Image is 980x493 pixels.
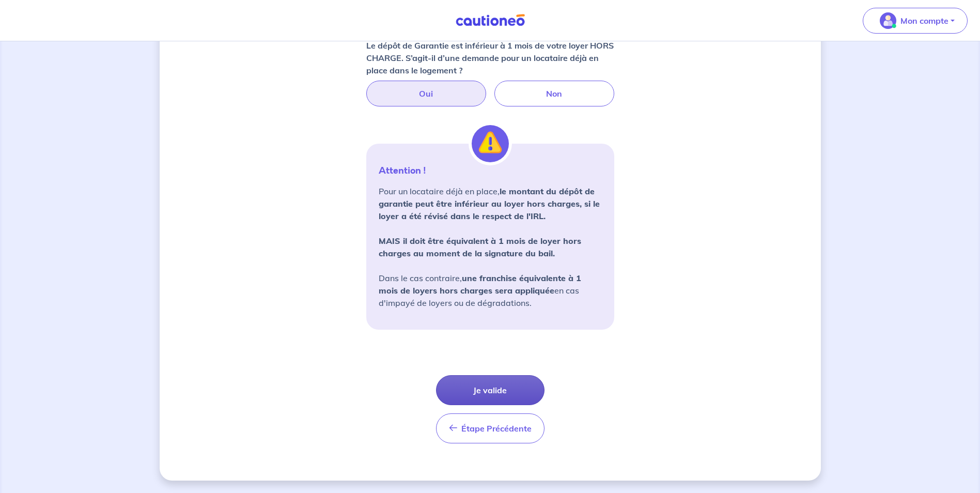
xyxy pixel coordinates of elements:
[379,186,600,221] strong: le montant du dépôt de garantie peut être inférieur au loyer hors charges, si le loyer a été révi...
[452,14,529,27] img: Cautioneo
[379,185,602,309] p: Pour un locataire déjà en place, Dans le cas contraire, en cas d'impayé de loyers ou de dégradati...
[880,12,896,29] img: illu_account_valid_menu.svg
[472,125,509,162] img: illu_alert.svg
[366,81,486,106] label: Oui
[366,39,614,76] p: Le dépôt de Garantie est inférieur à 1 mois de votre loyer HORS CHARGE. S’agit-il d’une demande p...
[379,236,581,258] strong: MAIS il doit être équivalent à 1 mois de loyer hors charges au moment de la signature du bail.
[494,81,614,106] label: Non
[379,164,602,177] p: Attention !
[863,8,968,34] button: illu_account_valid_menu.svgMon compte
[436,413,545,443] button: Étape Précédente
[900,14,948,27] p: Mon compte
[461,423,532,434] span: Étape Précédente
[379,273,581,296] strong: une franchise équivalente à 1 mois de loyers hors charges sera appliquée
[436,375,545,405] button: Je valide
